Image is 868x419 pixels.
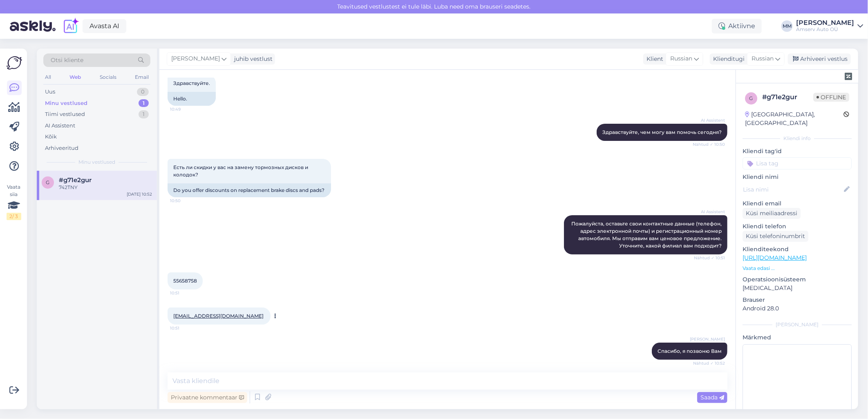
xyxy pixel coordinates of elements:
div: Kõik [45,133,57,141]
img: explore-ai [62,18,79,35]
div: # g71e2gur [762,92,813,102]
div: Arhiveeritud [45,144,78,152]
span: Пожалуйста, оставьте свои контактные данные (телефон, адрес электронной почты) и регистрационный ... [571,221,723,249]
div: Privaatne kommentaar [168,392,247,403]
p: Operatsioonisüsteem [743,275,852,284]
span: [PERSON_NAME] [690,336,725,342]
p: Kliendi tag'id [743,147,852,156]
span: Russian [752,54,774,63]
div: Kliendi info [743,135,852,142]
div: Vaata siia [7,183,21,220]
div: Klienditugi [710,55,745,63]
div: Arhiveeri vestlus [788,53,851,65]
div: 0 [137,88,149,96]
div: Amserv Auto OÜ [796,26,854,33]
span: AI Assistent [694,209,725,215]
p: Märkmed [743,333,852,342]
input: Lisa nimi [743,185,842,194]
div: [PERSON_NAME] [796,20,854,26]
div: Tiimi vestlused [45,110,85,118]
div: [DATE] 10:52 [127,191,152,197]
p: Kliendi nimi [743,173,852,181]
span: 10:49 [170,106,201,112]
p: Kliendi telefon [743,222,852,231]
p: Kliendi email [743,199,852,208]
div: Uus [45,88,55,96]
a: [URL][DOMAIN_NAME] [743,254,807,261]
div: Küsi meiliaadressi [743,208,801,219]
span: g [46,179,50,185]
div: All [43,72,53,82]
span: Есть ли скидки у вас на замену тормозных дисков и колодок? [173,164,309,178]
span: Nähtud ✓ 10:50 [693,141,725,147]
span: Otsi kliente [51,56,83,65]
div: Socials [98,72,118,82]
span: Offline [813,93,849,102]
span: Russian [670,54,692,63]
span: [PERSON_NAME] [171,54,220,63]
span: 10:51 [170,290,201,296]
div: Aktiivne [712,19,762,33]
div: Hello. [168,92,216,106]
a: [EMAIL_ADDRESS][DOMAIN_NAME] [173,313,264,319]
p: Android 28.0 [743,304,852,313]
p: Brauser [743,296,852,304]
span: Minu vestlused [78,158,115,166]
a: [PERSON_NAME]Amserv Auto OÜ [796,20,863,33]
div: Klient [643,55,663,63]
div: juhib vestlust [231,55,273,63]
div: [PERSON_NAME] [743,321,852,328]
p: [MEDICAL_DATA] [743,284,852,292]
span: Saada [700,394,724,401]
p: Vaata edasi ... [743,265,852,272]
input: Lisa tag [743,157,852,169]
span: AI Assistent [694,117,725,123]
div: Web [68,72,83,82]
div: [GEOGRAPHIC_DATA], [GEOGRAPHIC_DATA] [745,110,843,127]
p: Klienditeekond [743,245,852,254]
span: g [749,95,753,101]
div: AI Assistent [45,122,75,130]
div: 742TNY [59,184,152,191]
a: Avasta AI [83,19,126,33]
span: 10:50 [170,198,201,204]
div: Minu vestlused [45,99,87,107]
span: Спасибо, я позвоню Вам [658,348,722,354]
div: Do you offer discounts on replacement brake discs and pads? [168,183,331,197]
div: 1 [139,99,149,107]
span: Здравствуйте, чем могу вам помочь сегодня? [602,129,722,135]
div: 2 / 3 [7,213,21,220]
span: Nähtud ✓ 10:51 [694,255,725,261]
span: #g71e2gur [59,176,92,184]
span: Здравствуйте. [173,80,210,86]
div: 1 [139,110,149,118]
img: Askly Logo [7,55,22,71]
span: Nähtud ✓ 10:52 [693,360,725,366]
div: MM [781,20,793,32]
img: zendesk [845,73,852,80]
span: 55658758 [173,278,197,284]
span: 10:51 [170,325,201,331]
div: Küsi telefoninumbrit [743,231,808,242]
div: Email [133,72,150,82]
